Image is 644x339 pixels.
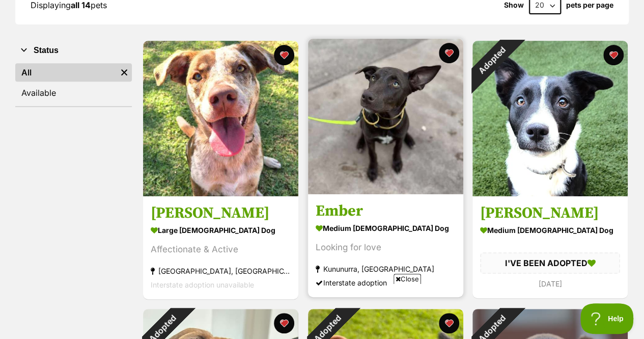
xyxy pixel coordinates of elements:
span: Show [504,1,524,9]
div: [GEOGRAPHIC_DATA], [GEOGRAPHIC_DATA] [151,264,291,278]
span: Close [394,274,421,284]
button: favourite [603,45,624,65]
button: favourite [438,43,459,63]
a: [PERSON_NAME] large [DEMOGRAPHIC_DATA] Dog Affectionate & Active [GEOGRAPHIC_DATA], [GEOGRAPHIC_D... [143,196,298,299]
div: Status [15,61,132,106]
div: medium [DEMOGRAPHIC_DATA] Dog [480,223,620,238]
button: Status [15,44,132,57]
div: Interstate adoption [316,276,456,290]
div: [DATE] [480,277,620,291]
a: Ember medium [DEMOGRAPHIC_DATA] Dog Looking for love Kununurra, [GEOGRAPHIC_DATA] Interstate adop... [308,194,463,297]
div: Kununurra, [GEOGRAPHIC_DATA] [316,262,456,276]
iframe: Help Scout Beacon - Open [580,303,634,334]
img: Callie [472,41,628,196]
img: Maggie [143,41,298,196]
h3: Ember [316,201,456,221]
button: favourite [274,45,294,65]
div: Looking for love [316,241,456,254]
div: Affectionate & Active [151,243,291,256]
span: Interstate adoption unavailable [151,280,254,289]
a: Remove filter [117,63,132,82]
iframe: Advertisement [75,288,569,334]
label: pets per page [566,1,613,9]
img: Ember [308,39,463,194]
div: large [DEMOGRAPHIC_DATA] Dog [151,223,291,238]
a: [PERSON_NAME] medium [DEMOGRAPHIC_DATA] Dog I'VE BEEN ADOPTED [DATE] favourite [472,196,628,298]
a: Available [15,84,132,102]
h3: [PERSON_NAME] [151,203,291,223]
a: Adopted [472,188,628,198]
a: All [15,63,117,82]
h3: [PERSON_NAME] [480,203,620,223]
div: medium [DEMOGRAPHIC_DATA] Dog [316,221,456,236]
div: I'VE BEEN ADOPTED [480,252,620,274]
div: Adopted [459,27,526,94]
